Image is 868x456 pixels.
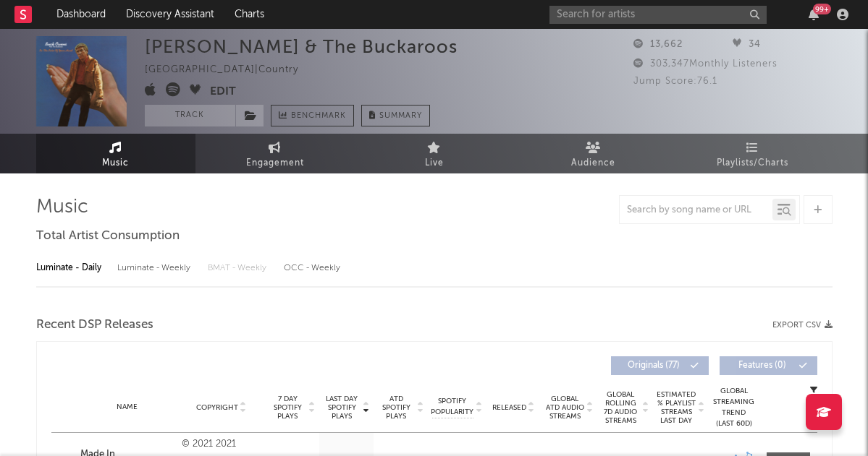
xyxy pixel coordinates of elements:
input: Search for artists [549,6,767,24]
span: Last Day Spotify Plays [323,395,361,421]
div: Luminate - Weekly [117,256,193,280]
button: 99+ [809,9,819,20]
a: Music [36,134,195,173]
span: Live [425,155,444,172]
a: Engagement [195,134,355,173]
a: Playlists/Charts [673,134,833,173]
span: Originals ( 77 ) [620,361,687,370]
div: [GEOGRAPHIC_DATA] | Country [145,61,315,79]
span: 303,347 Monthly Listeners [633,59,778,69]
span: Engagement [246,155,304,172]
span: Total Artist Consumption [36,228,180,245]
div: [PERSON_NAME] & The Buckaroos [145,36,458,57]
a: Audience [514,134,673,173]
span: Music [102,155,129,172]
div: 99 + [813,4,831,14]
span: Spotify Popularity [431,396,473,418]
div: Name [80,402,175,413]
div: OCC - Weekly [284,256,342,280]
span: Global Rolling 7D Audio Streams [601,390,641,425]
div: Luminate - Daily [36,256,103,280]
span: Audience [571,155,615,172]
button: Originals(77) [611,356,709,375]
span: Released [492,403,526,412]
span: Estimated % Playlist Streams Last Day [657,390,696,425]
span: 34 [733,40,761,49]
span: Copyright [196,403,238,412]
span: 13,662 [633,40,683,49]
button: Export CSV [772,321,833,330]
div: Global Streaming Trend (Last 60D) [712,386,756,429]
input: Search by song name or URL [620,205,772,216]
a: Benchmark [271,105,354,126]
span: Global ATD Audio Streams [545,395,585,421]
span: Features ( 0 ) [729,361,796,370]
span: ATD Spotify Plays [377,395,416,421]
span: Playlists/Charts [717,155,788,172]
button: Summary [361,105,430,126]
span: Recent DSP Releases [36,317,153,334]
span: Summary [379,112,422,120]
a: Live [355,134,514,173]
span: 7 Day Spotify Plays [269,395,307,421]
button: Track [145,105,235,126]
button: Features(0) [720,356,817,375]
span: Jump Score: 76.1 [633,77,717,86]
button: Edit [210,82,236,100]
span: Benchmark [291,108,346,125]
